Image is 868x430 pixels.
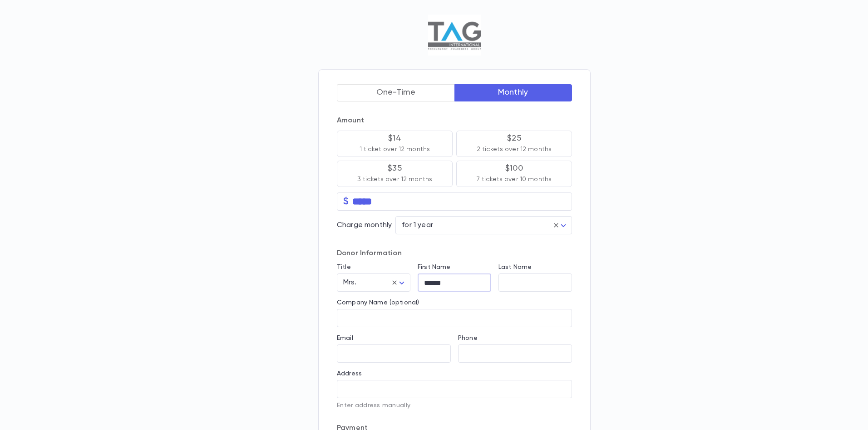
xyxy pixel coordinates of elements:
[388,134,401,143] p: $14
[337,131,453,157] button: $141 ticket over 12 months
[337,249,572,258] p: Donor Information
[456,161,572,187] button: $1007 tickets over 10 months
[395,217,572,234] div: for 1 year
[343,279,357,286] span: Mrs.
[360,145,430,154] p: 1 ticket over 12 months
[357,175,432,184] p: 3 tickets over 12 months
[337,334,353,342] label: Email
[507,134,521,143] p: $25
[498,263,532,271] label: Last Name
[477,175,552,184] p: 7 tickets over 10 months
[458,334,478,342] label: Phone
[337,116,572,125] p: Amount
[456,131,572,157] button: $252 tickets over 12 months
[337,161,453,187] button: $353 tickets over 12 months
[337,263,351,271] label: Title
[418,263,450,271] label: First Name
[337,370,362,377] label: Address
[337,84,455,101] button: One-Time
[337,274,410,292] div: Mrs.
[337,221,392,230] p: Charge monthly
[402,222,433,229] span: for 1 year
[477,145,552,154] p: 2 tickets over 12 months
[343,197,349,206] p: $
[337,402,572,409] p: Enter address manually
[428,15,480,56] img: Logo
[388,164,402,173] p: $35
[505,164,523,173] p: $100
[454,84,572,101] button: Monthly
[337,299,419,306] label: Company Name (optional)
